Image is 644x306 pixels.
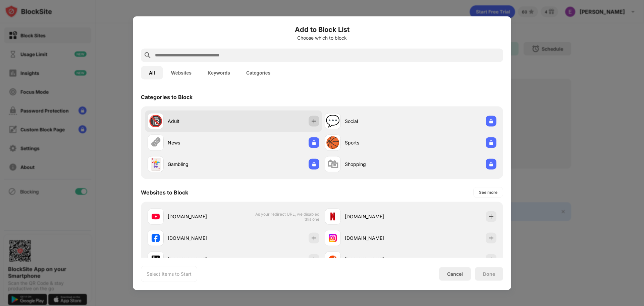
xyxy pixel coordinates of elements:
img: search.svg [144,51,152,59]
div: Select Items to Start [147,270,192,277]
div: Cancel [447,271,463,277]
img: favicons [329,212,337,220]
div: 🔞 [149,114,163,128]
img: favicons [329,255,337,263]
div: 💬 [326,114,340,128]
div: [DOMAIN_NAME] [168,213,233,220]
div: [DOMAIN_NAME] [168,234,233,242]
div: Shopping [345,161,411,168]
button: All [141,66,163,79]
div: Categories to Block [141,93,193,100]
div: Choose which to block [141,35,503,40]
div: Gambling [168,161,233,168]
button: Websites [163,66,200,79]
div: [DOMAIN_NAME] [168,256,233,263]
div: Adult [168,118,233,125]
div: 🏀 [326,136,340,149]
div: See more [479,189,497,195]
div: Sports [345,139,411,146]
div: Social [345,118,411,125]
div: 🗞 [150,136,161,149]
div: [DOMAIN_NAME] [345,213,411,220]
div: News [168,139,233,146]
h6: Add to Block List [141,24,503,34]
div: [DOMAIN_NAME] [345,256,411,263]
div: [DOMAIN_NAME] [345,234,411,242]
span: As your redirect URL, we disabled this one [250,211,319,221]
img: favicons [152,255,160,263]
div: 🃏 [149,157,163,171]
img: favicons [152,234,160,242]
button: Categories [238,66,278,79]
div: Websites to Block [141,189,188,195]
img: favicons [329,234,337,242]
div: 🛍 [327,157,338,171]
div: Done [483,271,495,276]
img: favicons [152,212,160,220]
button: Keywords [200,66,238,79]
